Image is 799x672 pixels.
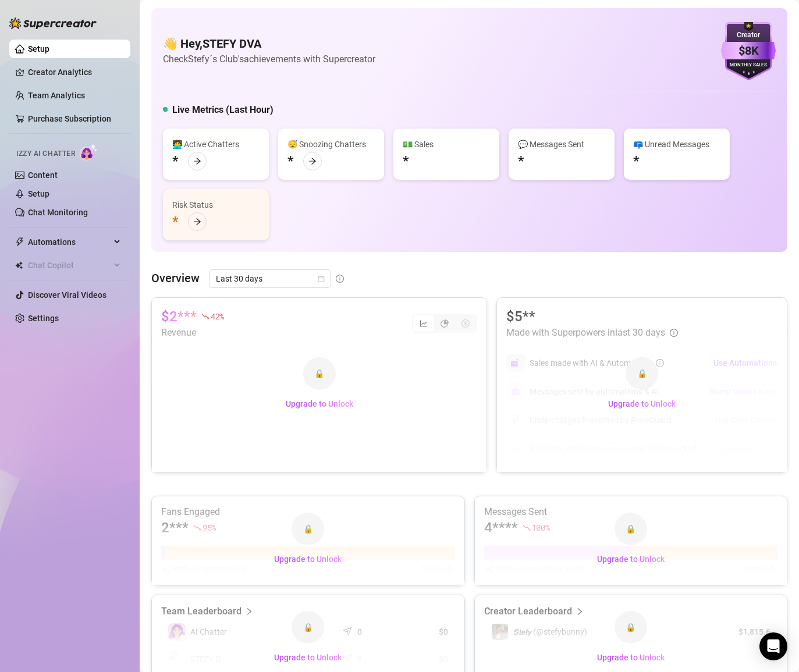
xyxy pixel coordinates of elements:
a: Discover Viral Videos [28,290,106,300]
div: 🔒 [303,357,336,390]
span: info-circle [336,275,344,283]
div: Monthly Sales [721,62,776,69]
a: Creator Analytics [28,63,121,81]
span: calendar [318,275,325,282]
button: Upgrade to Unlock [265,648,351,667]
span: arrow-right [193,218,201,226]
span: Upgrade to Unlock [597,653,665,662]
div: $8K [721,42,776,60]
span: Upgrade to Unlock [274,653,342,662]
div: 🔒 [615,611,647,643]
a: Chat Monitoring [28,208,88,217]
div: Risk Status [172,198,260,211]
span: Automations [28,233,111,251]
button: Upgrade to Unlock [588,648,674,667]
button: Upgrade to Unlock [276,394,363,413]
div: 💬 Messages Sent [518,138,605,151]
button: Upgrade to Unlock [588,550,674,568]
a: Setup [28,44,49,54]
img: logo-BBDzfeDw.svg [9,17,97,29]
span: Upgrade to Unlock [274,554,342,564]
div: 😴 Snoozing Chatters [287,138,375,151]
span: Upgrade to Unlock [286,399,353,408]
div: 💵 Sales [403,138,490,151]
div: 📪 Unread Messages [633,138,720,151]
span: arrow-right [308,157,317,165]
button: Upgrade to Unlock [265,550,351,568]
button: Upgrade to Unlock [599,394,685,413]
article: Overview [151,269,200,287]
div: Creator [721,30,776,41]
span: thunderbolt [15,237,24,247]
a: Settings [28,314,59,323]
img: Chat Copilot [15,261,23,269]
a: Purchase Subscription [28,114,111,123]
div: 🔒 [292,611,324,643]
span: Izzy AI Chatter [16,148,75,159]
a: Team Analytics [28,91,85,100]
h4: 👋 Hey, STEFY DVA [163,35,375,52]
span: Chat Copilot [28,256,111,275]
img: AI Chatter [80,144,98,161]
div: 👩‍💻 Active Chatters [172,138,260,151]
article: Check Stefy´s Club's achievements with Supercreator [163,52,375,66]
span: Upgrade to Unlock [597,554,665,564]
a: Setup [28,189,49,198]
a: Content [28,170,58,180]
div: Open Intercom Messenger [759,632,787,660]
div: 🔒 [292,513,324,545]
span: Upgrade to Unlock [608,399,676,408]
div: 🔒 [615,513,647,545]
div: 🔒 [626,357,658,390]
h5: Live Metrics (Last Hour) [172,103,274,117]
span: Last 30 days [216,270,324,287]
img: purple-badge-B9DA21FR.svg [721,22,776,80]
span: arrow-right [193,157,201,165]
